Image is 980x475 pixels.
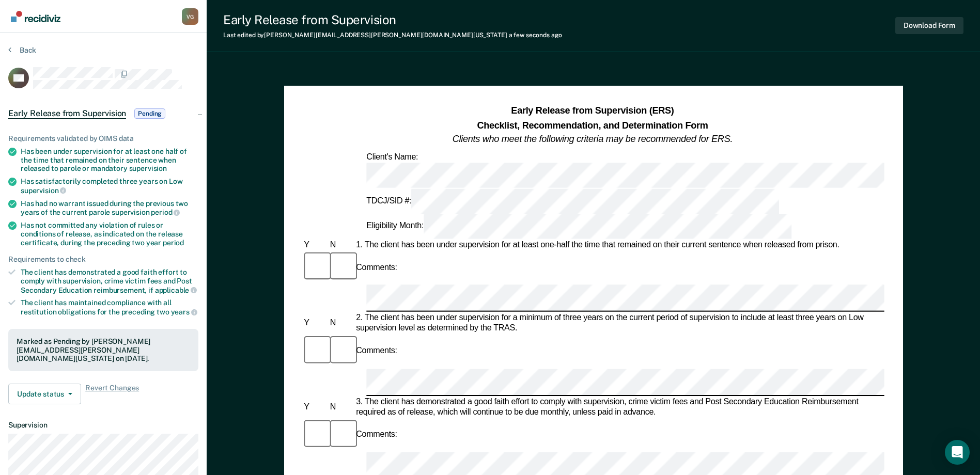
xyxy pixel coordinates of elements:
[223,12,562,27] div: Early Release from Supervision
[364,214,794,239] div: Eligibility Month:
[182,8,198,25] button: Profile dropdown button
[302,240,328,250] div: Y
[354,430,399,440] div: Comments:
[21,221,198,247] div: Has not committed any violation of rules or conditions of release, as indicated on the release ce...
[511,106,674,116] strong: Early Release from Supervision (ERS)
[17,337,190,363] div: Marked as Pending by [PERSON_NAME][EMAIL_ADDRESS][PERSON_NAME][DOMAIN_NAME][US_STATE] on [DATE].
[302,402,328,413] div: Y
[182,8,198,25] div: V G
[8,421,198,430] dt: Supervision
[163,239,184,247] span: period
[171,308,197,316] span: years
[8,384,81,404] button: Update status
[354,240,883,250] div: 1. The client has been under supervision for at least one-half the time that remained on their cu...
[8,45,36,55] button: Back
[945,440,970,465] div: Open Intercom Messenger
[8,134,198,143] div: Requirements validated by OIMS data
[223,31,562,39] div: Last edited by [PERSON_NAME][EMAIL_ADDRESS][PERSON_NAME][DOMAIN_NAME][US_STATE]
[328,402,353,413] div: N
[21,186,66,195] span: supervision
[21,268,198,294] div: The client has demonstrated a good faith effort to comply with supervision, crime victim fees and...
[364,188,781,214] div: TDCJ/SID #:
[895,17,963,34] button: Download Form
[328,319,353,329] div: N
[21,177,198,195] div: Has satisfactorily completed three years on Low
[509,31,562,39] span: a few seconds ago
[8,108,126,119] span: Early Release from Supervision
[354,397,883,418] div: 3. The client has demonstrated a good faith effort to comply with supervision, crime victim fees ...
[354,313,883,334] div: 2. The client has been under supervision for a minimum of three years on the current period of su...
[21,147,198,173] div: Has been under supervision for at least one half of the time that remained on their sentence when...
[453,134,733,144] em: Clients who meet the following criteria may be recommended for ERS.
[151,208,180,216] span: period
[477,120,708,130] strong: Checklist, Recommendation, and Determination Form
[85,384,139,404] span: Revert Changes
[21,298,198,316] div: The client has maintained compliance with all restitution obligations for the preceding two
[21,199,198,217] div: Has had no warrant issued during the previous two years of the current parole supervision
[155,286,197,294] span: applicable
[302,319,328,329] div: Y
[354,346,399,356] div: Comments:
[134,108,165,119] span: Pending
[8,255,198,264] div: Requirements to check
[11,11,60,22] img: Recidiviz
[129,164,167,172] span: supervision
[328,240,353,250] div: N
[354,262,399,273] div: Comments:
